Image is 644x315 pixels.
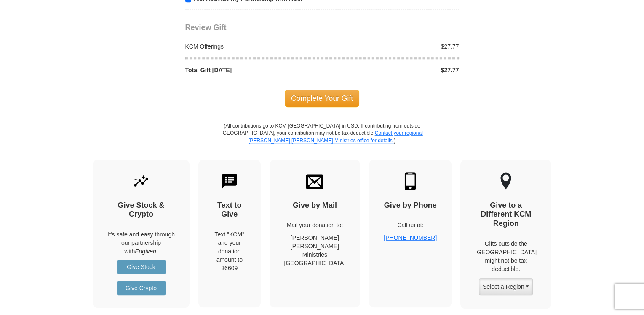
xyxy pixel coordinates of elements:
[107,201,175,219] h4: Give Stock & Crypto
[384,234,437,241] a: [PHONE_NUMBER]
[284,221,346,229] p: Mail your donation to:
[181,42,322,51] div: KCM Offerings
[284,234,346,267] p: [PERSON_NAME] [PERSON_NAME] Ministries [GEOGRAPHIC_DATA]
[322,66,464,74] div: $27.77
[221,172,238,190] img: text-to-give.svg
[384,201,437,210] h4: Give by Phone
[213,230,246,272] div: Text "KCM" and your donation amount to 36609
[384,221,437,229] p: Call us at:
[475,201,537,228] h4: Give to a Different KCM Region
[500,172,512,190] img: other-region
[479,278,533,295] button: Select a Region
[185,23,227,32] span: Review Gift
[117,260,166,274] a: Give Stock
[181,66,322,74] div: Total Gift [DATE]
[475,239,537,273] p: Gifts outside the [GEOGRAPHIC_DATA] might not be tax deductible.
[135,248,158,255] i: Engiven.
[285,90,359,107] span: Complete Your Gift
[322,42,464,51] div: $27.77
[132,172,150,190] img: give-by-stock.svg
[221,122,423,159] p: (All contributions go to KCM [GEOGRAPHIC_DATA] in USD. If contributing from outside [GEOGRAPHIC_D...
[117,281,166,295] a: Give Crypto
[306,172,323,190] img: envelope.svg
[401,172,419,190] img: mobile.svg
[249,130,423,143] a: Contact your regional [PERSON_NAME] [PERSON_NAME] Ministries office for details.
[213,201,246,219] h4: Text to Give
[107,230,175,255] p: It's safe and easy through our partnership with
[284,201,346,210] h4: Give by Mail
